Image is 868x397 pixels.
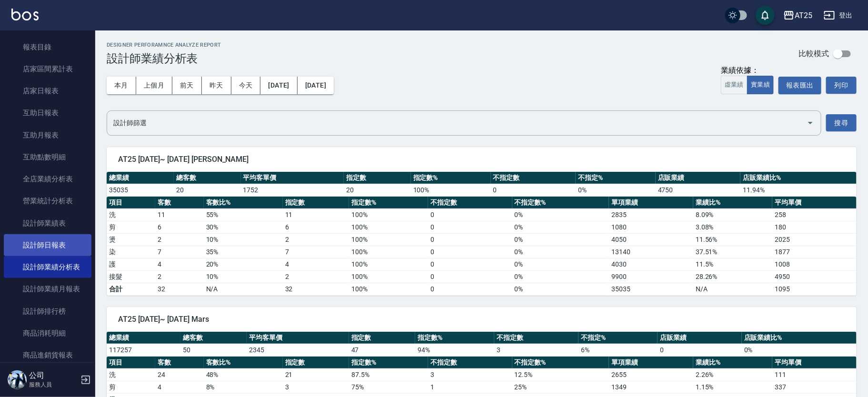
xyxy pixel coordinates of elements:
th: 不指定數 [428,197,512,209]
td: 32 [155,283,204,295]
td: 0 [428,246,512,258]
th: 單項業績 [609,197,693,209]
h2: Designer Perforamnce Analyze Report [107,42,221,48]
td: 12.5 % [512,368,609,381]
a: 營業統計分析表 [4,190,91,212]
th: 指定數 [349,332,415,344]
td: 87.5 % [349,368,428,381]
th: 不指定數 [494,332,579,344]
td: 35035 [107,184,174,196]
p: 服務人員 [29,380,78,389]
td: 0 % [742,344,857,356]
td: 100 % [349,221,428,233]
th: 項目 [107,197,155,209]
th: 單項業績 [609,357,693,369]
input: 選擇設計師 [111,115,803,131]
td: 2 [283,233,349,246]
th: 店販業績比% [742,332,857,344]
td: 100 % [349,208,428,221]
td: 2025 [772,233,857,246]
td: 0 [428,258,512,270]
td: 258 [772,208,857,221]
td: 100 % [349,258,428,270]
th: 平均客單價 [247,332,349,344]
th: 不指定% [579,332,658,344]
td: 11 [283,208,349,221]
button: 實業績 [747,76,774,94]
td: 94 % [415,344,494,356]
button: Open [803,115,818,130]
td: 燙 [107,233,155,246]
td: 100 % [349,233,428,246]
h5: 公司 [29,371,78,380]
td: 100 % [349,270,428,283]
td: 47 [349,344,415,356]
td: 1349 [609,381,693,393]
td: 30 % [204,221,283,233]
td: 1080 [609,221,693,233]
th: 不指定數% [512,197,609,209]
th: 業績比% [693,357,772,369]
td: 1752 [241,184,344,196]
td: 洗 [107,208,155,221]
td: 0 % [576,184,656,196]
td: 4950 [772,270,857,283]
td: 3 [494,344,579,356]
button: [DATE] [260,77,297,94]
a: 互助點數明細 [4,146,91,168]
td: 6 [283,221,349,233]
td: 0 % [512,246,609,258]
td: 0 [428,233,512,246]
td: 117257 [107,344,180,356]
a: 設計師業績表 [4,212,91,234]
td: 1877 [772,246,857,258]
th: 客數 [155,357,204,369]
td: 11 [155,208,204,221]
td: 4050 [609,233,693,246]
td: 0 [658,344,742,356]
th: 店販業績 [658,332,742,344]
td: 35 % [204,246,283,258]
td: 25 % [512,381,609,393]
td: 100 % [349,246,428,258]
button: 上個月 [136,77,172,94]
td: 2 [155,233,204,246]
td: 20 [344,184,411,196]
td: 0 [428,270,512,283]
td: 20 [174,184,241,196]
button: 前天 [172,77,202,94]
a: 商品進銷貨報表 [4,344,91,366]
td: 0 % [512,270,609,283]
td: 100% [349,283,428,295]
button: AT25 [779,6,816,25]
button: 登出 [820,7,857,24]
a: 商品消耗明細 [4,322,91,344]
table: a dense table [107,172,857,197]
td: 180 [772,221,857,233]
td: 6 % [579,344,658,356]
td: 1008 [772,258,857,270]
div: AT25 [795,10,812,21]
td: 4 [283,258,349,270]
th: 指定數 [283,197,349,209]
td: 2 [283,270,349,283]
td: N/A [693,283,772,295]
span: AT25 [DATE]~ [DATE] [PERSON_NAME] [118,155,845,164]
td: 7 [283,246,349,258]
td: 50 [180,344,247,356]
th: 總客數 [174,172,241,184]
td: 4 [155,381,204,393]
td: 75 % [349,381,428,393]
button: 列印 [826,77,857,94]
td: 0 % [512,221,609,233]
td: 24 [155,368,204,381]
table: a dense table [107,197,857,296]
a: 互助月報表 [4,124,91,146]
td: 2.26 % [693,368,772,381]
th: 客數比% [204,197,283,209]
a: 報表目錄 [4,36,91,58]
td: 洗 [107,368,155,381]
td: 4750 [656,184,741,196]
td: 48 % [204,368,283,381]
th: 業績比% [693,197,772,209]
